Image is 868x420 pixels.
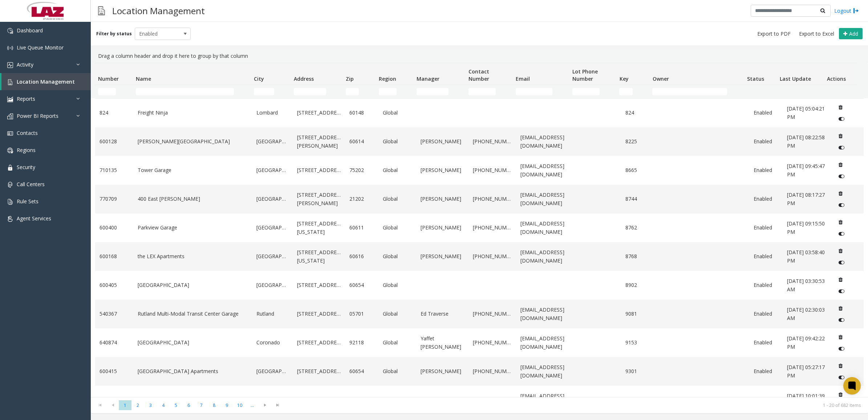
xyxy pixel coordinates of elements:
button: Delete [835,360,846,372]
a: [STREET_ADDRESS][PERSON_NAME] [297,133,341,150]
a: [EMAIL_ADDRESS][DOMAIN_NAME] [520,220,569,236]
a: [PERSON_NAME] [421,367,464,375]
span: [DATE] 02:30:03 AM [787,306,825,321]
a: [STREET_ADDRESS] [297,166,341,174]
img: 'icon' [7,79,13,85]
button: Disable [835,257,848,268]
a: Global [383,281,412,289]
a: [DATE] 09:45:47 PM [787,162,826,179]
a: 660189 [100,396,129,404]
a: [DATE] 08:22:58 PM [787,133,826,150]
input: Email Filter [516,88,552,95]
a: 600400 [100,224,129,232]
input: City Filter [254,88,274,95]
input: Owner Filter [652,88,727,95]
button: Disable [835,142,848,153]
input: Contact Number Filter [469,88,496,95]
a: [DATE] 08:17:27 PM [787,191,826,207]
span: Contact Number [469,68,489,82]
button: Disable [835,199,848,211]
input: Region Filter [379,88,397,95]
span: Page 9 [220,400,233,410]
button: Disable [835,171,848,182]
a: [PHONE_NUMBER] [473,339,512,347]
a: Global [383,195,412,203]
th: Actions [824,63,857,85]
a: [GEOGRAPHIC_DATA] Apartments [138,367,248,375]
span: Page 4 [157,400,170,410]
a: Lombard [256,109,288,117]
img: 'icon' [7,148,13,153]
a: 10042 [625,396,650,404]
button: Delete [835,188,846,199]
label: Filter by status [96,31,132,37]
span: Page 2 [131,400,144,410]
button: Export to PDF [754,29,794,39]
h3: Location Management [109,2,208,20]
a: [PHONE_NUMBER] [473,137,512,145]
a: 600168 [100,252,129,260]
a: 824 [100,109,129,117]
td: Actions Filter [824,85,857,98]
button: Export to Excel [796,29,837,39]
input: Lot Phone Number Filter [572,88,600,95]
td: Lot Phone Number Filter [569,85,617,98]
img: 'icon' [7,199,13,205]
a: [DATE] 03:30:53 AM [787,277,826,293]
span: [DATE] 09:15:50 PM [787,220,825,235]
button: Add [839,28,863,40]
a: [DATE] 05:27:17 PM [787,363,826,380]
kendo-pager-info: 1 - 20 of 682 items [288,402,861,408]
span: [DATE] 05:04:21 PM [787,105,825,120]
input: Address Filter [294,88,326,95]
a: [PERSON_NAME] [421,166,464,174]
a: [STREET_ADDRESS][US_STATE] [297,248,341,265]
span: Rule Sets [17,198,38,205]
a: [EMAIL_ADDRESS][DOMAIN_NAME] [520,162,569,179]
span: Call Centers [17,181,45,188]
span: Lot Phone Number [572,68,598,82]
a: [PERSON_NAME] [421,396,464,404]
span: [DATE] 10:01:39 PM [787,392,825,407]
a: Logout [834,7,859,15]
img: 'icon' [7,165,13,171]
a: Global [383,166,412,174]
td: Name Filter [133,85,251,98]
td: Key Filter [616,85,649,98]
td: Zip Filter [343,85,376,98]
td: Manager Filter [414,85,466,98]
a: Enabled [754,137,778,145]
a: [GEOGRAPHIC_DATA] [256,166,288,174]
button: Delete [835,101,846,113]
a: [EMAIL_ADDRESS][DOMAIN_NAME] [520,133,569,150]
a: Location Management [1,73,91,90]
button: Disable [835,343,848,355]
a: Enabled [754,166,778,174]
span: Page 1 [119,400,131,410]
a: 60614 [349,137,374,145]
td: Address Filter [291,85,343,98]
a: 8665 [625,166,650,174]
a: 9081 [625,310,650,318]
img: 'icon' [7,216,13,222]
a: [GEOGRAPHIC_DATA] [256,367,288,375]
div: Data table [91,63,868,397]
div: Drag a column header and drop it here to group by that column [95,49,864,63]
button: Delete [835,274,846,285]
a: [GEOGRAPHIC_DATA] [138,339,248,347]
a: Enabled [754,109,778,117]
span: Page 3 [144,400,157,410]
span: Owner [653,75,669,82]
a: [STREET_ADDRESS] [297,310,341,318]
a: 640874 [100,339,129,347]
a: 8768 [625,252,650,260]
input: Name Filter [136,88,234,95]
span: Zip [346,75,354,82]
a: Edgewater Garage [138,396,248,404]
a: [STREET_ADDRESS][US_STATE] [297,220,341,236]
a: 92118 [349,339,374,347]
img: 'icon' [7,96,13,102]
span: Page 11 [246,400,259,410]
a: [GEOGRAPHIC_DATA] [256,281,288,289]
a: [STREET_ADDRESS] [297,109,341,117]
